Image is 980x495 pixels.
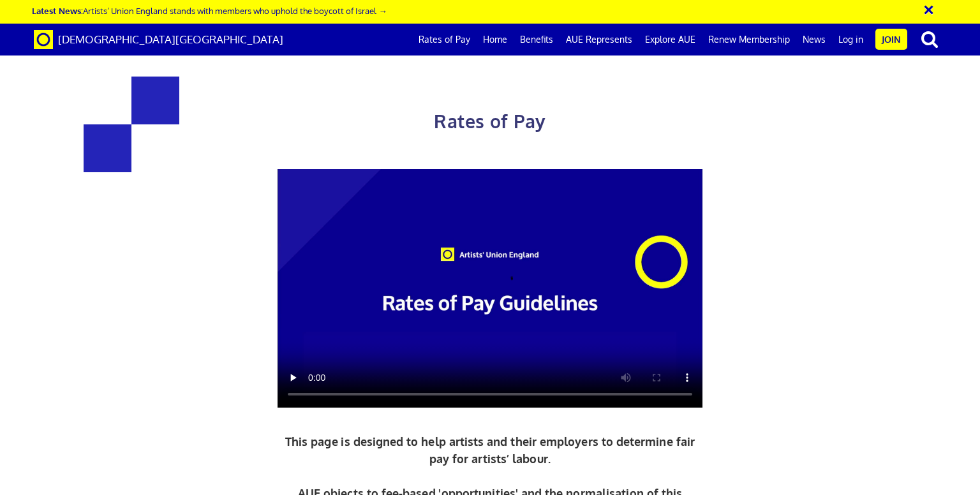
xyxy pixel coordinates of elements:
a: Join [875,29,907,50]
span: [DEMOGRAPHIC_DATA][GEOGRAPHIC_DATA] [58,33,283,46]
span: Rates of Pay [434,110,546,133]
a: Brand [DEMOGRAPHIC_DATA][GEOGRAPHIC_DATA] [24,24,293,55]
a: Log in [832,24,870,55]
a: Home [477,24,514,55]
a: Benefits [514,24,560,55]
a: Latest News:Artists’ Union England stands with members who uphold the boycott of Israel → [32,5,387,16]
strong: Latest News: [32,5,83,16]
a: Explore AUE [639,24,702,55]
button: search [910,26,949,52]
a: News [796,24,832,55]
a: Renew Membership [702,24,796,55]
a: AUE Represents [560,24,639,55]
a: Rates of Pay [412,24,477,55]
